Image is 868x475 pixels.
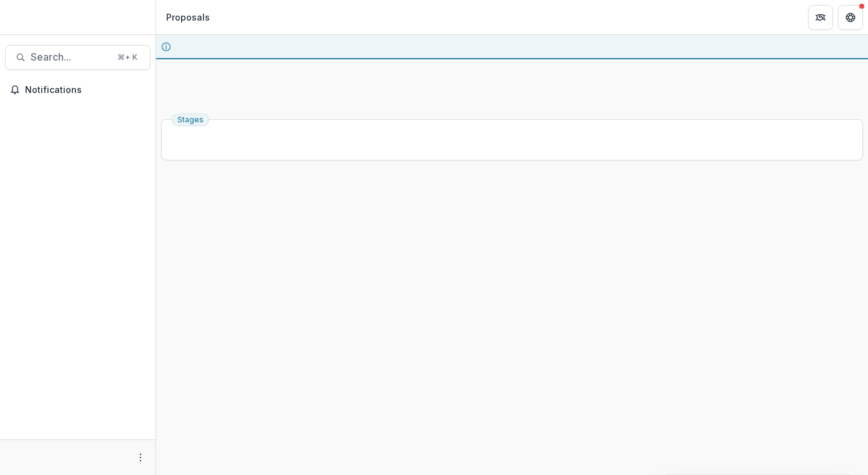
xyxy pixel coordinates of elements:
[5,45,150,70] button: Search...
[133,450,148,465] button: More
[115,51,140,64] div: ⌘ + K
[808,5,833,30] button: Partners
[161,8,215,26] nav: breadcrumb
[5,80,150,100] button: Notifications
[838,5,863,30] button: Get Help
[31,51,110,63] span: Search...
[166,11,210,24] div: Proposals
[177,115,204,124] span: Stages
[25,85,145,95] span: Notifications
